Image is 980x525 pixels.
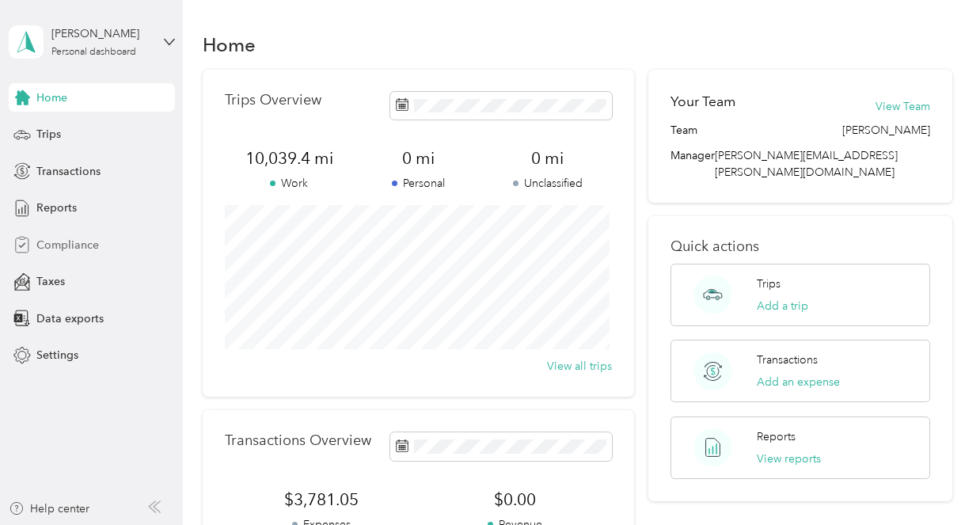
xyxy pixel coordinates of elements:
span: Trips [36,126,61,143]
p: Personal [354,175,483,192]
p: Work [225,175,354,192]
div: Personal dashboard [51,48,136,57]
span: Data exports [36,310,104,327]
span: Transactions [36,163,101,180]
span: Settings [36,347,78,363]
div: [PERSON_NAME] [51,25,150,42]
span: Home [36,89,67,106]
p: Transactions [757,352,818,368]
button: View Team [876,98,930,115]
h2: Your Team [670,92,735,112]
button: View reports [757,451,821,467]
button: Add a trip [757,298,808,314]
button: Add an expense [757,374,840,390]
span: Compliance [36,237,99,253]
span: [PERSON_NAME][EMAIL_ADDRESS][PERSON_NAME][DOMAIN_NAME] [715,149,898,179]
p: Reports [757,428,796,445]
span: 10,039.4 mi [225,147,354,169]
span: $0.00 [419,489,613,511]
span: Manager [670,147,715,181]
span: Team [670,122,697,139]
p: Quick actions [670,238,931,255]
span: 0 mi [483,147,612,169]
button: Help center [9,500,89,517]
h1: Home [203,36,256,53]
span: $3,781.05 [225,489,419,511]
span: Taxes [36,273,65,290]
p: Trips [757,276,781,292]
iframe: Everlance-gr Chat Button Frame [891,436,980,525]
span: Reports [36,200,77,216]
p: Unclassified [483,175,612,192]
span: 0 mi [354,147,483,169]
p: Transactions Overview [225,432,371,449]
span: [PERSON_NAME] [842,122,930,139]
p: Trips Overview [225,92,321,108]
button: View all trips [547,358,612,375]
